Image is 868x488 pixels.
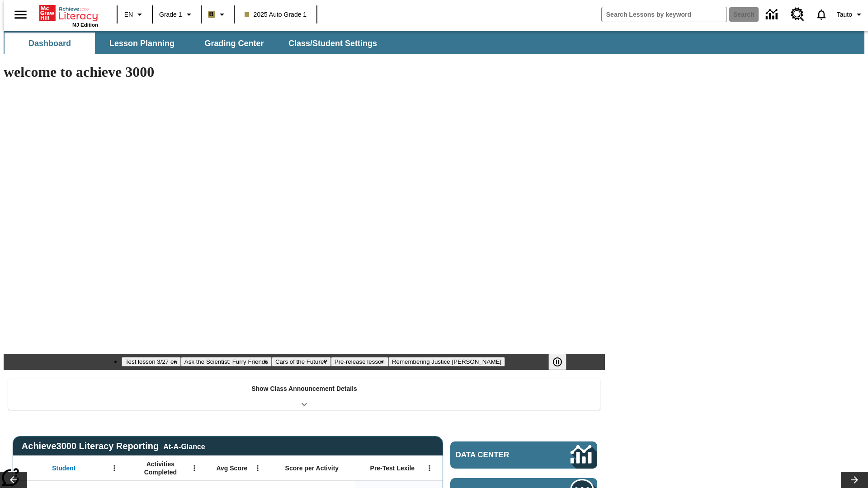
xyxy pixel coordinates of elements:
[272,357,331,366] button: Slide 3 Cars of the Future?
[163,441,205,451] div: At-A-Glance
[285,464,339,472] span: Score per Activity
[370,464,415,472] span: Pre-Test Lexile
[456,450,540,460] span: Data Center
[22,441,205,451] span: Achieve3000 Literacy Reporting
[4,64,605,80] h1: welcome to achieve 3000
[602,7,726,22] input: search field
[810,3,833,26] a: Notifications
[97,33,187,54] button: Lesson Planning
[108,461,121,475] button: Open Menu
[156,6,198,23] button: Grade: Grade 1, Select a grade
[548,354,576,370] div: Pause
[548,354,566,370] button: Pause
[131,460,190,476] span: Activities Completed
[181,357,272,366] button: Slide 2 Ask the Scientist: Furry Friends
[122,357,181,366] button: Slide 1 Test lesson 3/27 en
[841,472,868,488] button: Lesson carousel, Next
[837,10,852,19] span: Tauto
[4,31,864,54] div: SubNavbar
[4,33,385,54] div: SubNavbar
[72,22,98,28] span: NJ Edition
[388,357,505,366] button: Slide 5 Remembering Justice O'Connor
[251,384,357,394] p: Show Class Announcement Details
[281,33,384,54] button: Class/Student Settings
[189,33,279,54] button: Grading Center
[331,357,388,366] button: Slide 4 Pre-release lesson
[245,10,307,19] span: 2025 Auto Grade 1
[7,1,34,28] button: Open side menu
[8,379,600,410] div: Show Class Announcement Details
[5,33,95,54] button: Dashboard
[450,441,597,469] a: Data Center
[251,461,264,475] button: Open Menu
[39,3,98,28] div: Home
[216,464,247,472] span: Avg Score
[188,461,201,475] button: Open Menu
[785,2,810,27] a: Resource Center, Will open in new tab
[124,10,133,19] span: EN
[209,9,214,20] span: B
[760,2,785,27] a: Data Center
[52,464,75,472] span: Student
[159,10,182,19] span: Grade 1
[120,6,149,23] button: Language: EN, Select a language
[39,4,98,22] a: Home
[423,461,436,475] button: Open Menu
[833,6,868,23] button: Profile/Settings
[204,6,231,23] button: Boost Class color is light brown. Change class color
